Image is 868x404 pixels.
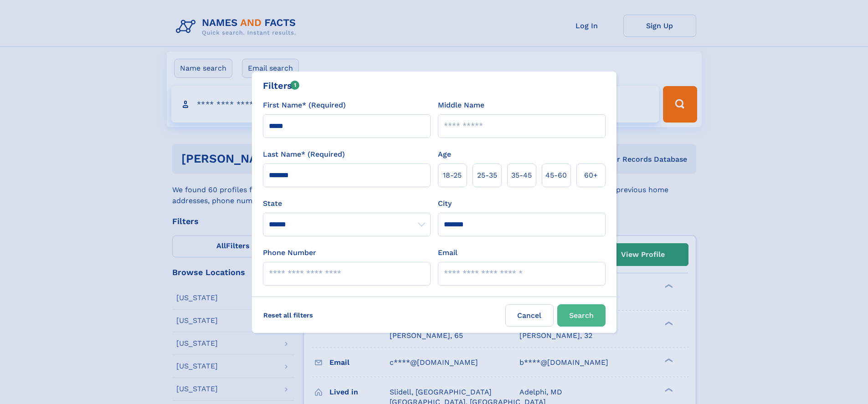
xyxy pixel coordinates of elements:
label: Reset all filters [257,304,319,326]
label: Age [438,149,451,160]
label: First Name* (Required) [263,100,346,111]
div: Filters [263,79,300,92]
span: 18‑25 [443,170,462,181]
label: Last Name* (Required) [263,149,345,160]
span: 60+ [584,170,598,181]
span: 35‑45 [511,170,532,181]
label: State [263,198,431,209]
span: 45‑60 [545,170,567,181]
label: Phone Number [263,247,316,258]
button: Search [557,304,606,327]
label: City [438,198,452,209]
span: 25‑35 [477,170,497,181]
label: Email [438,247,457,258]
label: Middle Name [438,100,484,111]
label: Cancel [505,304,554,327]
